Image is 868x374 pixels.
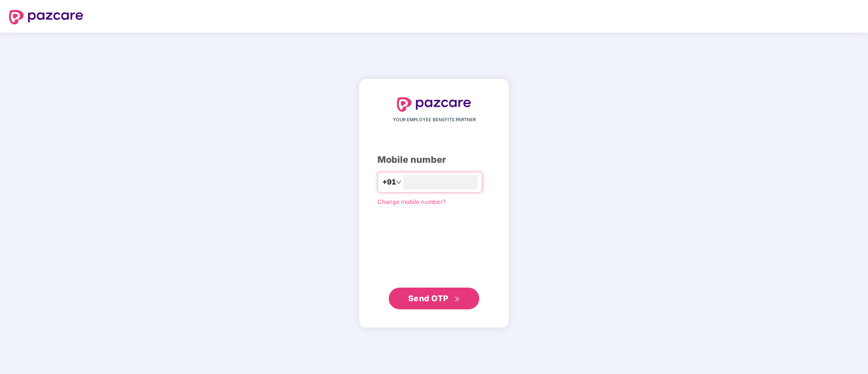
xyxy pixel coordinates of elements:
[382,176,396,188] span: +91
[377,198,446,205] a: Change mobile number?
[393,116,476,123] span: YOUR EMPLOYEE BENEFITS PARTNER
[377,153,491,167] div: Mobile number
[408,294,448,303] span: Send OTP
[9,10,83,24] img: logo
[397,97,471,112] img: logo
[389,288,479,309] button: Send OTPdouble-right
[454,296,460,302] span: double-right
[396,180,401,185] span: down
